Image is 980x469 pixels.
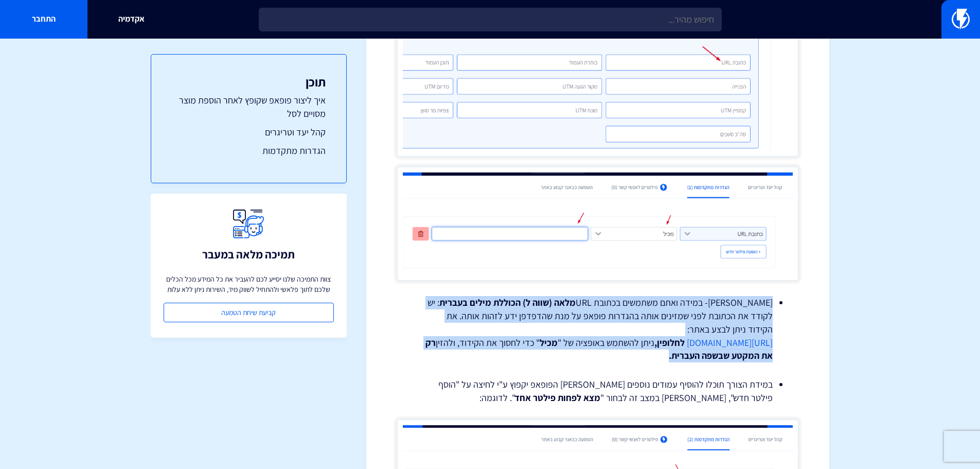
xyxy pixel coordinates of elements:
strong: בעברית [439,297,468,308]
input: חיפוש מהיר... [259,8,722,31]
h3: תמיכה מלאה במעבר [202,248,295,260]
strong: מלאה (שווה ל) הכוללת מילים [470,297,576,308]
a: קביעת שיחת הטמעה [164,303,334,322]
strong: לחלופין, [654,337,685,349]
strong: מכיל [540,337,558,349]
li: במידת הצורך תוכלו להוסיף עמודים נוספים [PERSON_NAME] הפופאפ יקפוץ ע"י לחיצה על "הוסף פילטר חדש", ... [423,378,773,404]
p: צוות התמיכה שלנו יסייע לכם להעביר את כל המידע מכל הכלים שלכם לתוך פלאשי ולהתחיל לשווק מיד, השירות... [164,274,334,294]
a: קהל יעד וטריגרים [172,126,326,139]
strong: מצא לפחות פילטר אחד [514,392,600,404]
strong: רק את המקטע שבשפה העברית. [425,337,773,362]
a: [URL][DOMAIN_NAME] [687,337,773,349]
a: איך ליצור פופאפ שקופץ לאחר הוספת מוצר מסויים לסל [172,94,326,120]
a: הגדרות מתקדמות [172,144,326,158]
li: [PERSON_NAME]- במידה ואתם משתמשים בכתובת URL : יש לקודד את הכתובת לפני שמזינים אותה בהגדרות פופאפ... [423,296,773,362]
h3: תוכן [172,75,326,89]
